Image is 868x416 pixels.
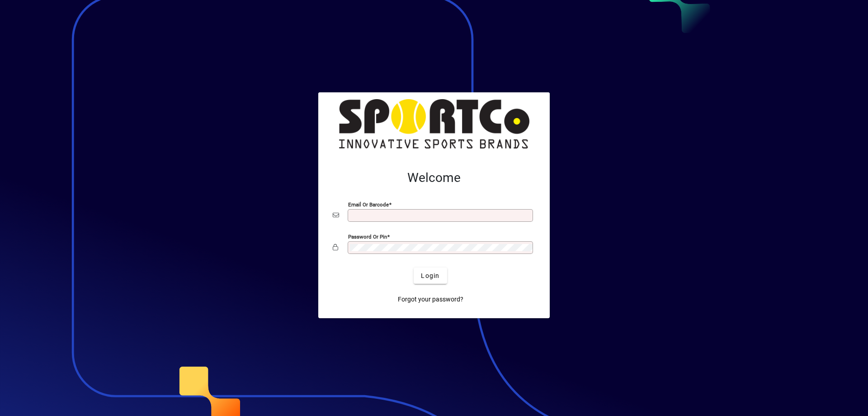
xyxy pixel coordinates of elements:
[348,234,387,240] mat-label: Password or Pin
[348,201,389,208] mat-label: Email or Barcode
[421,271,439,281] span: Login
[398,295,463,304] span: Forgot your password?
[333,170,535,186] h2: Welcome
[414,268,447,284] button: Login
[394,291,467,307] a: Forgot your password?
